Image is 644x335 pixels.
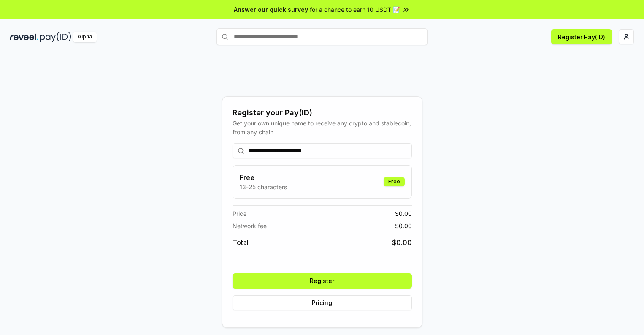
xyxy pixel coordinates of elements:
[395,221,412,230] span: $ 0.00
[240,172,287,182] h3: Free
[240,182,287,191] p: 13-25 characters
[551,29,612,44] button: Register Pay(ID)
[40,32,71,42] img: pay_id
[384,177,405,186] div: Free
[310,5,400,14] span: for a chance to earn 10 USDT 📝
[233,237,249,248] span: Total
[392,237,412,248] span: $ 0.00
[233,119,412,136] div: Get your own unique name to receive any crypto and stablecoin, from any chain
[233,221,267,230] span: Network fee
[233,107,412,119] div: Register your Pay(ID)
[395,209,412,218] span: $ 0.00
[233,209,246,218] span: Price
[234,5,308,14] span: Answer our quick survey
[73,32,97,42] div: Alpha
[10,32,38,42] img: reveel_dark
[233,295,412,310] button: Pricing
[233,273,412,289] button: Register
